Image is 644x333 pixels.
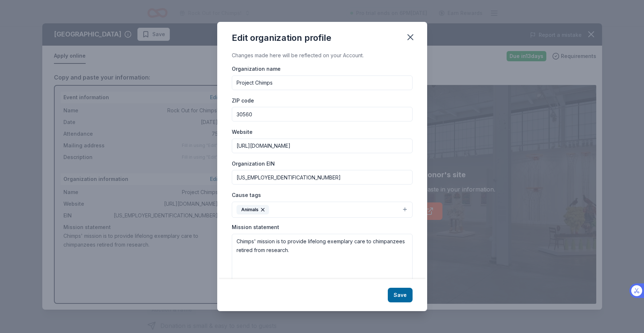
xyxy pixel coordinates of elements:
textarea: Chimps' mission is to provide lifelong exemplary care to chimpanzees retired from research. [232,234,413,284]
input: 12345 (U.S. only) [232,107,413,121]
button: Save [388,288,413,302]
div: Animals [237,205,269,214]
label: Mission statement [232,224,279,231]
div: Edit organization profile [232,32,331,44]
input: 12-3456789 [232,170,413,185]
button: Animals [232,202,413,218]
div: Changes made here will be reflected on your Account. [232,51,413,60]
label: Organization name [232,65,281,73]
label: ZIP code [232,97,254,104]
label: Cause tags [232,191,261,199]
label: Website [232,128,253,136]
label: Organization EIN [232,160,275,167]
